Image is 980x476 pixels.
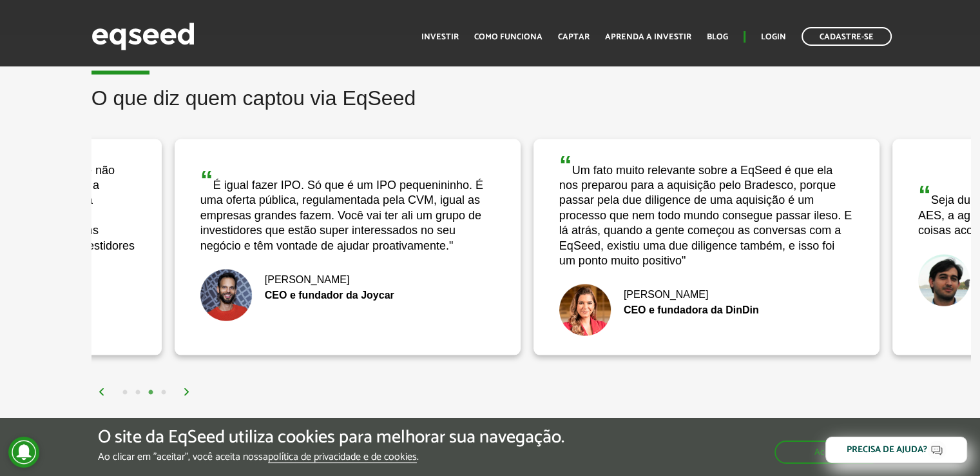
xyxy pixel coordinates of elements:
[268,452,417,463] a: política de privacidade e de cookies
[802,27,892,46] a: Cadastre-se
[559,304,854,315] div: CEO e fundadora da DinDin
[559,289,854,299] div: [PERSON_NAME]
[21,21,31,31] img: logo_orange.svg
[774,441,882,464] button: Aceitar
[707,33,728,41] a: Blog
[157,386,170,399] button: 4 of 2
[918,254,970,306] img: Pedro Bittencourt
[183,388,191,395] img: arrow%20right.svg
[605,33,691,41] a: Aprenda a investir
[98,388,106,395] img: arrow%20left.svg
[21,34,31,44] img: website_grey.svg
[68,76,99,84] div: Domínio
[200,165,213,193] span: “
[150,76,207,84] div: Palavras-chave
[918,180,931,208] span: “
[91,86,970,128] h2: O que diz quem captou via EqSeed
[36,21,63,31] div: v 4.0.25
[144,386,157,399] button: 3 of 2
[200,274,495,284] div: [PERSON_NAME]
[98,451,564,463] p: Ao clicar em "aceitar", você aceita nossa .
[559,152,854,268] div: Um fato muito relevante sobre a EqSeed é que ela nos preparou para a aquisição pelo Bradesco, por...
[558,33,590,41] a: Captar
[559,150,572,179] span: “
[53,75,64,85] img: tab_domain_overview_orange.svg
[131,386,144,399] button: 2 of 2
[119,386,131,399] button: 1 of 2
[200,290,495,300] div: CEO e fundador da Joycar
[421,33,459,41] a: Investir
[559,284,611,335] img: Stephánie Fleury
[200,269,252,321] img: Rafael Taube
[98,428,564,448] h5: O site da EqSeed utiliza cookies para melhorar sua navegação.
[761,33,786,41] a: Login
[200,166,495,253] div: É igual fazer IPO. Só que é um IPO pequenininho. É uma oferta pública, regulamentada pela CVM, ig...
[136,75,146,85] img: tab_keywords_by_traffic_grey.svg
[474,33,543,41] a: Como funciona
[34,34,184,44] div: [PERSON_NAME]: [DOMAIN_NAME]
[91,19,195,54] img: EqSeed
